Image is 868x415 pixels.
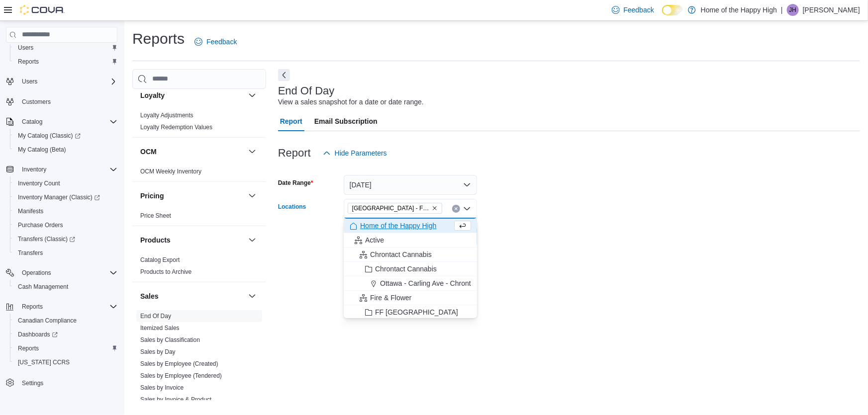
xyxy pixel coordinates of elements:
[10,246,121,260] button: Transfers
[10,190,121,204] a: Inventory Manager (Classic)
[140,212,171,219] a: Price Sheet
[140,360,218,367] a: Sales by Employee (Created)
[14,342,117,354] span: Reports
[140,256,180,264] span: Catalog Export
[14,205,47,217] a: Manifests
[14,356,117,368] span: Washington CCRS
[344,233,477,248] button: Active
[360,221,436,231] span: Home of the Happy High
[14,281,72,293] a: Cash Management
[278,203,306,211] label: Locations
[370,249,432,259] span: Chrontact Cannabis
[18,267,55,279] button: Operations
[246,190,258,202] button: Pricing
[14,191,104,203] a: Inventory Manager (Classic)
[344,276,477,291] button: Ottawa - Carling Ave - Chrontact Cannabis
[140,112,193,119] a: Loyalty Adjustments
[140,191,164,201] h3: Pricing
[789,4,797,16] span: JH
[18,193,100,201] span: Inventory Manager (Classic)
[14,233,117,245] span: Transfers (Classic)
[140,147,244,157] button: OCM
[14,315,81,327] a: Canadian Compliance
[10,341,121,355] button: Reports
[2,375,121,390] button: Settings
[140,123,212,131] span: Loyalty Redemption Values
[463,205,471,213] button: Close list of options
[14,144,70,156] a: My Catalog (Beta)
[18,358,70,366] span: [US_STATE] CCRS
[140,348,176,356] span: Sales by Day
[10,143,121,157] button: My Catalog (Beta)
[14,177,64,189] a: Inventory Count
[22,269,51,277] span: Operations
[18,267,117,279] span: Operations
[246,89,258,101] button: Loyalty
[140,384,184,392] span: Sales by Invoice
[18,317,77,325] span: Canadian Compliance
[10,218,121,232] button: Purchase Orders
[18,116,46,128] button: Catalog
[18,76,41,87] button: Users
[140,396,211,403] a: Sales by Invoice & Product
[132,109,266,137] div: Loyalty
[18,146,66,154] span: My Catalog (Beta)
[18,301,47,313] button: Reports
[781,4,783,16] p: |
[314,111,378,131] span: Email Subscription
[18,221,63,229] span: Purchase Orders
[140,324,180,332] span: Itemized Sales
[10,355,121,369] button: [US_STATE] CCRS
[280,111,302,131] span: Report
[140,235,171,245] h3: Products
[14,342,43,354] a: Reports
[432,205,438,211] button: Remove Strathmore - Pine Centre - Fire & Flower from selection in this group
[140,168,201,175] a: OCM Weekly Inventory
[624,5,654,15] span: Feedback
[132,254,266,282] div: Products
[14,177,117,189] span: Inventory Count
[140,268,192,275] a: Products to Archive
[140,291,244,301] button: Sales
[348,203,442,214] span: Strathmore - Pine Centre - Fire & Flower
[18,44,33,52] span: Users
[132,166,266,181] div: OCM
[18,331,58,338] span: Dashboards
[375,307,458,317] span: FF [GEOGRAPHIC_DATA]
[22,166,46,173] span: Inventory
[2,75,121,88] button: Users
[14,144,117,156] span: My Catalog (Beta)
[206,37,237,47] span: Feedback
[10,314,121,328] button: Canadian Compliance
[140,191,244,201] button: Pricing
[14,130,117,142] span: My Catalog (Classic)
[2,115,121,129] button: Catalog
[10,328,121,341] a: Dashboards
[140,147,157,157] h3: OCM
[10,55,121,69] button: Reports
[18,249,43,257] span: Transfers
[14,315,117,327] span: Canadian Compliance
[352,203,430,213] span: [GEOGRAPHIC_DATA] - Fire & Flower
[14,42,37,54] a: Users
[14,247,117,259] span: Transfers
[132,29,185,49] h1: Reports
[14,42,117,54] span: Users
[14,130,85,142] a: My Catalog (Classic)
[18,116,117,128] span: Catalog
[14,56,43,68] a: Reports
[344,219,477,233] button: Home of the Happy High
[22,379,43,387] span: Settings
[10,280,121,294] button: Cash Management
[140,336,200,344] span: Sales by Classification
[375,264,437,274] span: Chrontact Cannabis
[14,329,117,340] span: Dashboards
[140,90,244,100] button: Loyalty
[18,179,60,187] span: Inventory Count
[278,97,424,107] div: View a sales snapshot for a date or date range.
[14,56,117,68] span: Reports
[140,360,218,368] span: Sales by Employee (Created)
[787,4,799,16] div: Joshua Heaton
[140,124,212,131] a: Loyalty Redemption Values
[701,4,777,16] p: Home of the Happy High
